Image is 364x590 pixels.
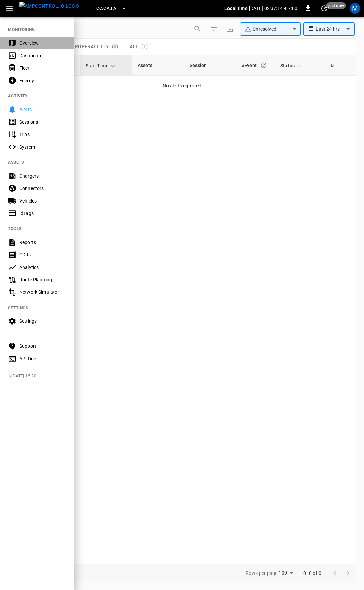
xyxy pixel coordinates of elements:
div: Overview [19,40,66,46]
div: Reports [19,239,66,246]
div: Route Planning [19,276,66,283]
p: [DATE] 02:37:14 -07:00 [249,5,297,12]
div: CDRs [19,251,66,258]
div: IdTags [19,210,66,217]
p: Local time [224,5,248,12]
div: Sessions [19,119,66,125]
div: Trips [19,131,66,138]
span: v [DATE] 15:20 [9,373,69,380]
div: Energy [19,77,66,84]
button: set refresh interval [319,3,330,14]
span: CC.CA.FAI [96,5,118,12]
div: Support [19,343,66,349]
div: System [19,144,66,150]
div: Vehicles [19,197,66,204]
div: Settings [19,318,66,324]
img: ampcontrol.io logo [19,2,79,10]
div: Analytics [19,264,66,271]
div: Alerts [19,106,66,113]
div: Connectors [19,185,66,192]
div: Fleet [19,65,66,71]
div: profile-icon [350,3,360,14]
span: just now [326,2,346,9]
div: Network Simulator [19,289,66,296]
div: Chargers [19,173,66,179]
div: Dashboard [19,52,66,59]
div: API Doc [19,355,66,362]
